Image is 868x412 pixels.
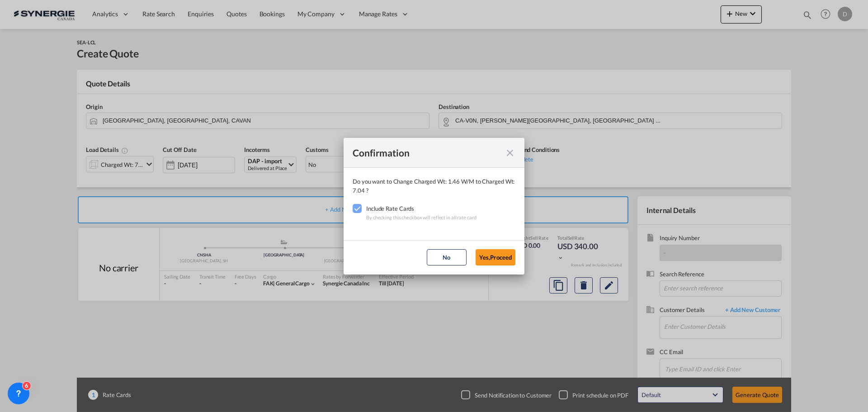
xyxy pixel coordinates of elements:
div: Do you want to Change Charged Wt: 1.46 W/M to Charged Wt: 7.04 ? [353,177,515,195]
div: Include Rate Cards [366,204,476,213]
button: No [427,249,467,265]
md-icon: icon-close fg-AAA8AD cursor [505,147,515,158]
button: Yes,Proceed [476,249,515,265]
md-dialog: Confirmation Do you ... [344,138,524,275]
md-checkbox: Checkbox No Ink [353,204,366,213]
div: Confirmation [353,147,499,158]
div: By checking this checkbox will reflect in all rate card [366,213,476,222]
